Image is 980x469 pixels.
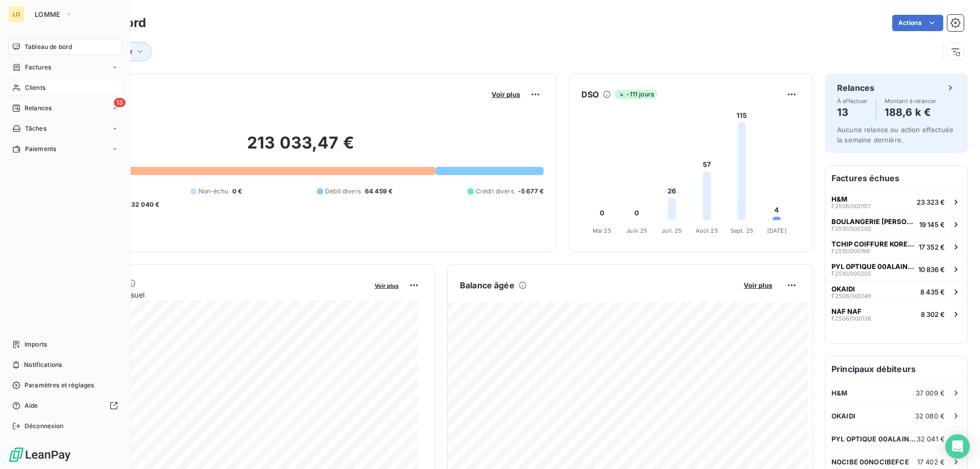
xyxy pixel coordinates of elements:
tspan: [DATE] [767,227,787,234]
span: Voir plus [744,281,772,289]
span: F2506/000157 [831,203,871,209]
span: PYL OPTIQUE 00ALAINAFFLELO [831,262,914,270]
span: Factures [25,63,51,72]
span: BOULANGERIE [PERSON_NAME] 00BOULLOUISE [831,217,915,226]
tspan: Mai 25 [593,227,611,234]
h6: Balance âgée [460,279,514,291]
span: 8 435 € [920,288,945,296]
span: NOCIBE 00NOCIBEFCE [831,458,909,466]
button: Voir plus [372,281,402,290]
span: 37 009 € [916,389,945,397]
button: BOULANGERIE [PERSON_NAME] 00BOULLOUISEF2510/00020019 145 € [825,213,967,235]
span: Imports [24,340,47,349]
span: F2506/000146 [831,293,871,299]
button: Voir plus [741,281,775,290]
span: Notifications [24,360,62,369]
button: OKAIDIF2506/0001468 435 € [825,280,967,303]
tspan: Juin 25 [626,227,647,234]
span: H&M [831,389,847,397]
span: F2510/000199 [831,248,870,254]
button: Actions [892,15,943,31]
span: OKAIDI [831,412,855,420]
span: Non-échu [199,187,228,196]
button: Voir plus [488,90,523,99]
h2: 213 033,47 € [58,133,544,163]
span: 23 323 € [917,198,945,206]
span: Montant à relancer [885,98,937,104]
span: F2510/000200 [831,226,871,232]
div: Open Intercom Messenger [945,434,970,459]
span: Chiffre d'affaires mensuel [58,289,367,300]
span: 17 352 € [919,243,945,251]
span: -5 677 € [518,187,544,196]
span: 0 € [232,187,242,196]
h4: 188,6 k € [885,104,937,120]
span: Voir plus [492,90,520,98]
span: 64 459 € [365,187,393,196]
span: Paiements [25,144,56,154]
tspan: Sept. 25 [730,227,753,234]
div: LO [8,6,24,22]
span: NAF NAF [831,307,862,315]
h6: Principaux débiteurs [825,357,967,381]
span: F2510/000205 [831,270,871,277]
span: OKAIDI [831,285,855,293]
button: NAF NAFF2506/0001388 302 € [825,303,967,325]
span: Débit divers [325,187,361,196]
span: 8 302 € [921,310,945,318]
img: Logo LeanPay [8,447,71,463]
span: À effectuer [837,98,868,104]
tspan: Juil. 25 [661,227,682,234]
span: Voir plus [375,282,399,289]
span: -111 jours [615,90,657,99]
span: Relances [24,104,52,113]
span: 13 [114,98,126,107]
span: Paramètres et réglages [24,381,94,390]
span: F2506/000138 [831,315,871,322]
span: PYL OPTIQUE 00ALAINAFFLELO [831,435,917,443]
button: PYL OPTIQUE 00ALAINAFFLELOF2510/00020510 836 € [825,258,967,280]
span: Tâches [25,124,46,133]
button: H&MF2506/00015723 323 € [825,190,967,213]
span: 32 080 € [915,412,945,420]
span: -32 040 € [128,200,159,209]
span: 32 041 € [917,435,945,443]
h6: Factures échues [825,166,967,190]
h4: 13 [837,104,868,120]
span: Déconnexion [24,422,64,431]
button: TCHIP COIFFURE KORENDYF2510/00019917 352 € [825,235,967,258]
span: 17 402 € [917,458,945,466]
tspan: Août 25 [696,227,718,234]
span: LOMME [35,10,61,18]
span: Aucune relance ou action effectuée la semaine dernière. [837,126,953,144]
h6: DSO [581,88,599,101]
span: Clients [25,83,45,92]
span: Crédit divers [476,187,514,196]
span: 19 145 € [919,220,945,229]
span: 10 836 € [918,265,945,274]
span: Tableau de bord [24,42,72,52]
span: H&M [831,195,847,203]
span: Aide [24,401,38,410]
h6: Relances [837,82,874,94]
span: TCHIP COIFFURE KORENDY [831,240,915,248]
a: Aide [8,398,122,414]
